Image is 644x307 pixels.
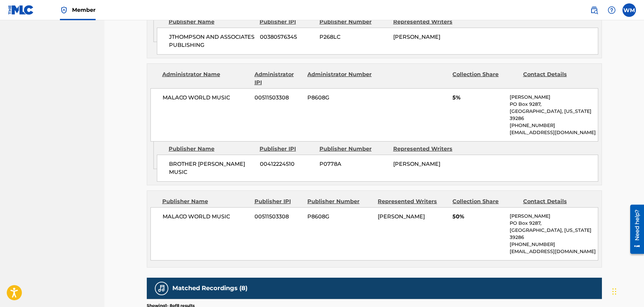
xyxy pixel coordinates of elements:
p: [PERSON_NAME] [510,94,598,101]
div: Help [605,3,618,17]
div: Administrator Number [307,70,373,87]
span: [PERSON_NAME] [393,161,440,167]
span: [PERSON_NAME] [378,213,425,220]
iframe: Chat Widget [610,275,644,307]
span: 00511503308 [255,213,302,221]
img: help [608,6,616,14]
div: Publisher Name [169,145,255,153]
div: Represented Writers [378,197,447,206]
div: Publisher IPI [260,18,314,26]
div: Collection Share [452,197,518,206]
span: 50% [452,213,505,221]
div: Contact Details [523,70,588,87]
p: [EMAIL_ADDRESS][DOMAIN_NAME] [510,248,598,255]
div: Publisher Name [162,197,249,206]
img: MLC Logo [8,5,34,15]
span: Member [72,6,96,14]
p: [EMAIL_ADDRESS][DOMAIN_NAME] [510,129,598,136]
span: 5% [452,94,505,102]
span: MALACO WORLD MUSIC [163,213,250,221]
span: BROTHER [PERSON_NAME] MUSIC [169,160,255,176]
span: P8608G [307,213,373,221]
div: Publisher IPI [255,197,302,206]
span: P0778A [319,160,388,168]
span: 00511503308 [255,94,302,102]
img: search [590,6,598,14]
p: PO Box 9287, [510,220,598,227]
span: 00380576345 [260,33,314,41]
p: [PERSON_NAME] [510,213,598,220]
iframe: Resource Center [625,202,644,256]
div: Contact Details [523,197,588,206]
div: Administrator Name [162,70,249,87]
p: PO Box 9287, [510,101,598,108]
div: Publisher Number [319,18,388,26]
div: Represented Writers [393,18,462,26]
span: MALACO WORLD MUSIC [163,94,250,102]
div: Publisher Number [319,145,388,153]
span: P8608G [307,94,373,102]
p: [PHONE_NUMBER] [510,122,598,129]
div: User Menu [622,3,636,17]
p: [PHONE_NUMBER] [510,241,598,248]
div: Publisher Name [169,18,255,26]
div: Represented Writers [393,145,462,153]
div: Collection Share [452,70,518,87]
a: Public Search [587,3,601,17]
span: P268LC [319,33,388,41]
span: [PERSON_NAME] [393,34,440,40]
div: Drag [612,281,616,302]
span: JTHOMPSON AND ASSOCIATES PUBLISHING [169,33,255,49]
p: [GEOGRAPHIC_DATA], [US_STATE] 39286 [510,108,598,122]
img: Matched Recordings [158,284,166,293]
div: Administrator IPI [255,70,302,87]
span: 00412224510 [260,160,314,168]
h5: Matched Recordings (8) [172,284,247,292]
img: Top Rightsholder [60,6,68,14]
div: Publisher IPI [260,145,314,153]
p: [GEOGRAPHIC_DATA], [US_STATE] 39286 [510,227,598,241]
div: Publisher Number [307,197,373,206]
